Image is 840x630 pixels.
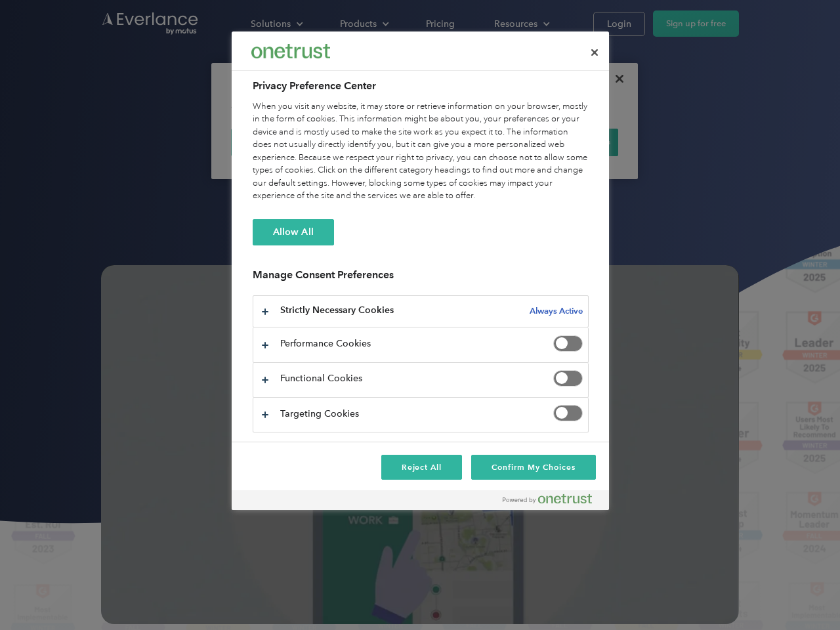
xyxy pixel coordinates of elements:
[471,455,595,480] button: Confirm My Choices
[381,455,463,480] button: Reject All
[251,44,330,58] img: Everlance
[253,268,589,289] h3: Manage Consent Preferences
[503,493,602,510] a: Powered by OneTrust Opens in a new Tab
[251,38,330,64] div: Everlance
[503,493,592,504] img: Powered by OneTrust Opens in a new Tab
[232,31,609,510] div: Preference center
[232,31,609,510] div: Privacy Preference Center
[580,38,609,67] button: Close
[253,219,334,245] button: Allow All
[253,100,589,203] div: When you visit any website, it may store or retrieve information on your browser, mostly in the f...
[96,78,163,106] input: Submit
[253,78,589,94] h2: Privacy Preference Center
